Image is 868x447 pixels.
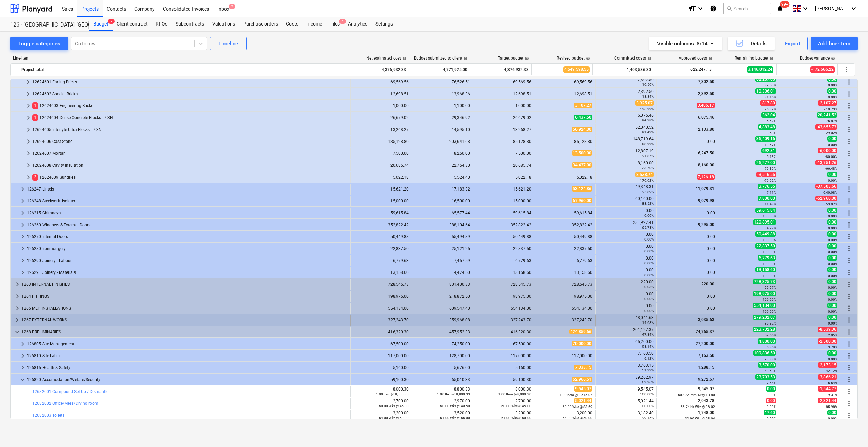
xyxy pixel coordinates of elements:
span: keyboard_arrow_down [19,376,27,384]
span: help [585,56,590,61]
div: Line-item [10,56,348,61]
div: 12,698.51 [353,92,409,96]
span: 0.00 [827,208,837,213]
div: 14,595.10 [415,127,470,132]
span: More actions [845,387,853,396]
span: 0.00 [827,172,837,177]
span: More actions [845,292,853,300]
span: 9,079.98 [697,198,715,203]
small: -66.48% [825,167,837,170]
div: 4,376,932.33 [473,64,529,75]
div: Committed costs [614,56,651,61]
span: -2,107.27 [818,100,837,106]
button: Add line-item [811,37,858,50]
div: 12624609 Sundries [32,172,348,183]
a: 12682001 Compound Set Up / Dismantle [32,389,108,394]
span: 2 [229,4,235,9]
span: 2,392.50 [697,91,715,96]
div: Timeline [218,39,238,48]
span: More actions [845,280,853,288]
div: 7,302.50 [598,77,654,87]
div: Revised budget [557,56,590,61]
a: Analytics [344,17,371,31]
div: 49,348.31 [598,184,654,194]
button: Export [778,37,808,50]
button: Details [728,37,775,50]
span: 7 [108,19,115,24]
small: 88.52% [642,202,654,205]
span: 3,146,012.24 [747,66,773,73]
small: 0.00% [828,143,837,147]
a: Valuations [208,17,239,31]
span: -52,960.00 [815,196,837,201]
span: 3,776.55 [758,184,776,189]
span: 4,883.48 [758,124,776,130]
div: 126247 Lintels [27,184,348,195]
span: More actions [845,256,853,265]
span: 7,302.50 [697,79,715,84]
span: 34,437.00 [572,162,592,168]
div: 12624606 Cast Stone [32,136,348,147]
div: 8,160.00 [598,161,654,170]
span: More actions [845,90,853,98]
div: Costs [282,17,302,31]
div: 13,268.27 [476,127,531,132]
span: keyboard_arrow_right [19,185,27,193]
span: keyboard_arrow_right [19,256,27,265]
span: keyboard_arrow_right [19,233,27,241]
span: keyboard_arrow_right [13,316,21,324]
div: 388,104.64 [415,222,470,227]
div: 12624607 Mortar [32,148,348,159]
span: 53,124.86 [572,186,592,192]
small: -210.73% [823,107,837,111]
div: Visible columns : 8/14 [657,39,714,48]
span: 1 [32,102,38,109]
span: keyboard_arrow_right [24,102,32,110]
small: -26.32% [764,107,776,111]
div: 5,524.40 [415,175,470,180]
small: 89.50% [765,83,776,87]
span: More actions [845,411,853,419]
div: 26,679.02 [476,115,531,120]
small: 80.33% [642,142,654,146]
div: 12624601 Facing Bricks [32,77,348,87]
span: More actions [845,185,853,193]
span: More actions [845,268,853,277]
span: 11,079.31 [695,186,715,191]
span: 692.81 [761,148,776,153]
div: Files [326,17,344,31]
a: 12682003 Toilets [32,413,64,418]
div: 185,128.80 [353,139,409,144]
div: 15,621.20 [353,187,409,192]
span: 0.00 [827,88,837,94]
span: 9,295.00 [697,222,715,227]
span: 6,247.50 [697,151,715,155]
div: 16,500.00 [415,199,470,203]
small: 5.13% [767,155,776,159]
span: 6,437.50 [574,115,592,120]
div: Budget submitted to client [414,56,468,61]
span: More actions [845,221,853,229]
div: 59,615.84 [476,211,531,215]
a: Settings [371,17,397,31]
span: More actions [845,364,853,372]
span: 1 [339,19,346,24]
small: 19.67% [765,143,776,147]
div: 76,526.51 [415,80,470,84]
span: [PERSON_NAME] [815,6,849,11]
div: Purchase orders [239,17,282,31]
div: 1,100.00 [415,103,470,108]
div: 4,376,932.33 [351,64,406,75]
span: More actions [845,316,853,324]
div: 0.00 [660,211,715,215]
span: -6,000.00 [818,148,837,153]
div: 126270 Internal Doors [27,231,348,242]
span: -172,666.22 [810,66,835,73]
div: 12624608 Cavity Insulation [32,160,348,171]
div: Approved costs [679,56,713,61]
div: 12,698.51 [537,92,592,96]
div: 22,754.30 [415,163,470,168]
span: 2 [32,174,38,180]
